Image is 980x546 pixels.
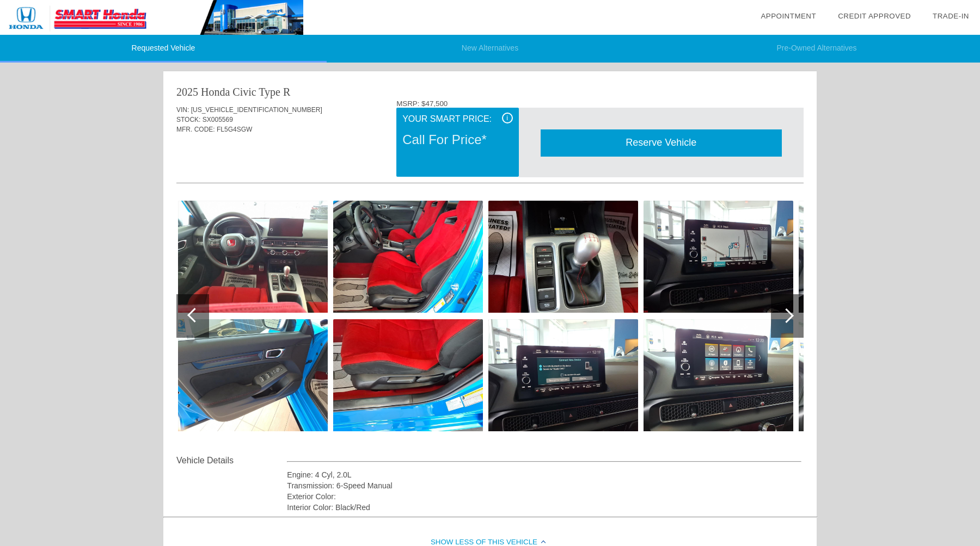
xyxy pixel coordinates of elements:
img: New-2025-Honda-CivicTypeR-ID26669646461-aHR0cDovL2ltYWdlcy51bml0c2ludmVudG9yeS5jb20vdXBsb2Fkcy9wa... [488,201,638,313]
div: Call For Price* [402,126,512,154]
div: Interior Color: Black/Red [287,502,801,513]
div: Reserve Vehicle [541,129,782,156]
img: New-2025-Honda-CivicTypeR-ID26669646458-aHR0cDovL2ltYWdlcy51bml0c2ludmVudG9yeS5jb20vdXBsb2Fkcy9wa... [333,319,483,431]
div: Transmission: 6-Speed Manual [287,480,801,491]
li: New Alternatives [327,35,653,63]
span: i [506,114,508,122]
a: Credit Approved [838,12,911,20]
span: MFR. CODE: [176,126,215,133]
div: Your Smart Price: [402,113,512,126]
div: Quoted on [DATE] 1:21:14 PM [176,151,804,168]
div: Vehicle Details [176,454,287,467]
img: New-2025-Honda-CivicTypeR-ID26669646455-aHR0cDovL2ltYWdlcy51bml0c2ludmVudG9yeS5jb20vdXBsb2Fkcy9wa... [333,201,483,313]
div: MSRP: $47,500 [396,100,804,108]
img: New-2025-Honda-CivicTypeR-ID26669646449-aHR0cDovL2ltYWdlcy51bml0c2ludmVudG9yeS5jb20vdXBsb2Fkcy9wa... [178,201,328,313]
a: Trade-In [933,12,969,20]
img: New-2025-Honda-CivicTypeR-ID26669646470-aHR0cDovL2ltYWdlcy51bml0c2ludmVudG9yeS5jb20vdXBsb2Fkcy9wa... [644,319,793,431]
img: New-2025-Honda-CivicTypeR-ID26669646452-aHR0cDovL2ltYWdlcy51bml0c2ludmVudG9yeS5jb20vdXBsb2Fkcy9wa... [178,319,328,431]
div: 2025 Honda Civic Type R [176,84,290,100]
img: New-2025-Honda-CivicTypeR-ID26669646464-aHR0cDovL2ltYWdlcy51bml0c2ludmVudG9yeS5jb20vdXBsb2Fkcy9wa... [488,319,638,431]
span: STOCK: [176,116,200,123]
span: FL5G4SGW [217,126,252,133]
a: Appointment [761,12,816,20]
img: New-2025-Honda-CivicTypeR-ID26669646473-aHR0cDovL2ltYWdlcy51bml0c2ludmVudG9yeS5jb20vdXBsb2Fkcy9wa... [799,201,948,313]
div: Engine: 4 Cyl, 2.0L [287,469,801,480]
img: New-2025-Honda-CivicTypeR-ID26669646476-aHR0cDovL2ltYWdlcy51bml0c2ludmVudG9yeS5jb20vdXBsb2Fkcy9wa... [799,319,948,431]
img: New-2025-Honda-CivicTypeR-ID26669646467-aHR0cDovL2ltYWdlcy51bml0c2ludmVudG9yeS5jb20vdXBsb2Fkcy9wa... [644,201,793,313]
li: Pre-Owned Alternatives [653,35,980,63]
span: [US_VEHICLE_IDENTIFICATION_NUMBER] [191,106,322,114]
span: SX005569 [203,116,233,123]
span: VIN: [176,106,189,114]
div: Exterior Color: [287,491,801,502]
